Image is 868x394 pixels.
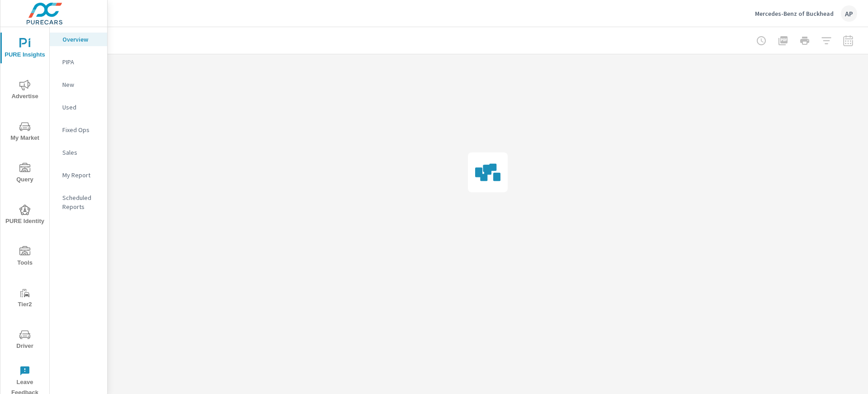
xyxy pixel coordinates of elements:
[3,80,47,102] span: Advertise
[62,171,100,180] p: My Report
[50,33,107,46] div: Overview
[3,288,47,310] span: Tier2
[50,78,107,91] div: New
[3,38,47,60] span: PURE Insights
[755,9,834,18] p: Mercedes-Benz of Buckhead
[62,148,100,157] p: Sales
[62,57,100,66] p: PIPA
[62,103,100,112] p: Used
[62,125,100,134] p: Fixed Ops
[50,100,107,114] div: Used
[50,146,107,159] div: Sales
[50,191,107,214] div: Scheduled Reports
[62,80,100,89] p: New
[3,246,47,268] span: Tools
[3,329,47,351] span: Driver
[62,193,100,211] p: Scheduled Reports
[50,55,107,69] div: PIPA
[841,5,857,22] div: AP
[3,163,47,185] span: Query
[50,168,107,182] div: My Report
[3,204,47,227] span: PURE Identity
[62,35,100,44] p: Overview
[3,121,47,143] span: My Market
[50,123,107,137] div: Fixed Ops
